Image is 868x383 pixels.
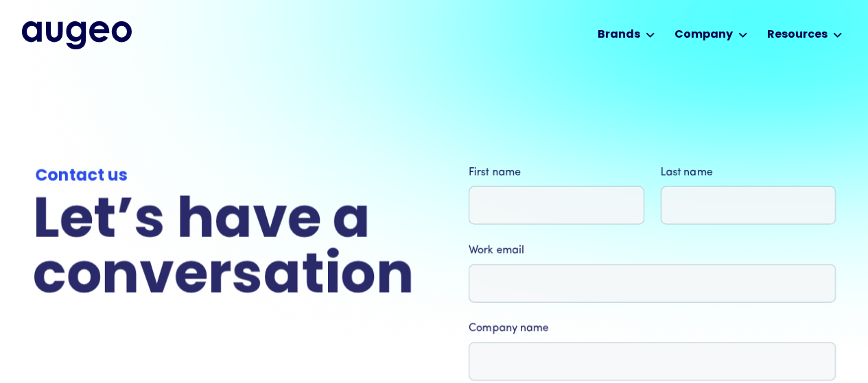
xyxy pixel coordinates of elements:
[35,164,411,189] div: Contact us
[469,164,644,181] label: First name
[469,321,836,337] label: Company name
[660,164,836,181] label: Last name
[598,27,640,43] div: Brands
[22,21,132,49] img: Augeo's full logo in midnight blue.
[22,21,132,49] a: home
[767,27,828,43] div: Resources
[33,195,414,306] h2: Let’s have a conversation
[675,27,733,43] div: Company
[469,243,836,259] label: Work email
